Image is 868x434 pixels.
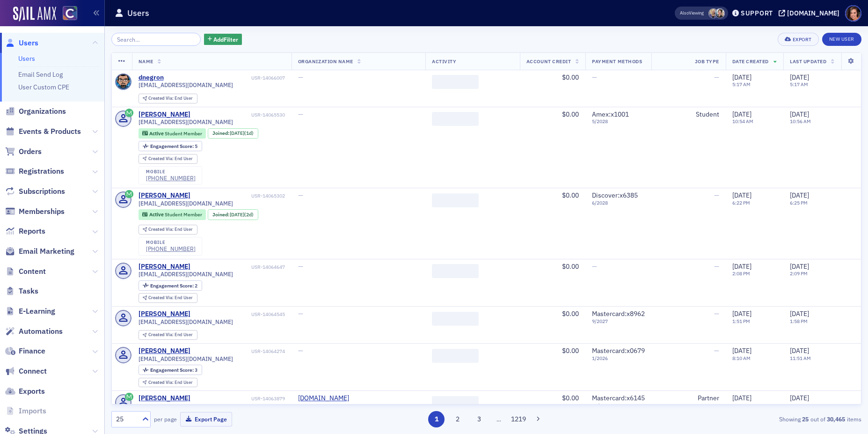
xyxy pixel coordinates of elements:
button: 3 [471,411,487,427]
div: Joined: 2025-10-04 00:00:00 [208,209,258,220]
a: [PHONE_NUMBER] [146,245,196,252]
button: 1 [428,411,445,427]
time: 1:51 PM [732,318,750,324]
button: 2 [450,411,466,427]
span: — [714,262,719,271]
span: Finance [19,346,45,356]
div: Partner [658,394,719,403]
span: Mastercard : x0679 [592,346,645,355]
span: Created Via : [148,331,175,338]
span: Student Member [165,130,202,137]
span: ‌ [432,349,479,363]
div: Active: Active: Student Member [139,128,206,139]
time: 6:22 PM [732,199,750,206]
div: Engagement Score: 2 [139,280,202,291]
span: Activity [432,58,456,65]
time: 1:58 PM [790,318,808,324]
span: Active [149,211,165,218]
div: USR-14064274 [192,348,285,354]
span: Orders [19,147,42,157]
img: SailAMX [13,7,56,22]
span: $0.00 [562,346,579,355]
span: Registrations [19,166,64,177]
div: Support [741,9,773,17]
div: End User [148,380,193,385]
span: Engagement Score : [150,367,195,373]
h1: Users [127,7,149,19]
span: [DATE] [790,73,809,81]
div: End User [148,156,193,162]
div: (1d) [230,130,254,136]
span: Organizations [19,106,66,117]
div: Created Via: End User [139,293,197,303]
span: Created Via : [148,226,175,232]
a: Imports [5,406,46,416]
div: USR-14064545 [192,311,285,317]
span: Viewing [680,10,704,16]
span: … [492,415,505,423]
div: Created Via: End User [139,378,197,388]
div: 2 [150,283,197,288]
div: [PERSON_NAME] [139,191,190,200]
div: (2d) [230,212,254,218]
div: 25 [116,414,137,424]
span: Account Credit [526,58,571,65]
span: [DATE] [790,191,809,199]
span: $0.00 [562,191,579,199]
time: 8:10 AM [732,355,751,361]
a: Active Student Member [142,212,202,218]
span: — [298,262,303,271]
img: SailAMX [63,6,77,21]
span: Engagement Score : [150,143,195,149]
a: E-Learning [5,306,55,316]
span: Tasks [19,286,38,296]
div: Engagement Score: 5 [139,141,202,151]
span: ‌ [432,193,479,207]
time: 2:09 PM [790,270,808,277]
div: Student [658,110,719,119]
span: — [298,191,303,199]
a: [PERSON_NAME] [139,347,190,355]
a: Memberships [5,206,65,217]
span: $0.00 [562,394,579,402]
span: [EMAIL_ADDRESS][DOMAIN_NAME] [139,271,233,278]
span: Amex : x1001 [592,110,629,118]
span: Add Filter [213,35,238,44]
span: $0.00 [562,110,579,118]
span: Created Via : [148,155,175,162]
span: [DATE] [732,262,751,271]
span: 9 / 2027 [592,318,645,324]
time: 5:17 AM [732,81,751,88]
span: Reports [19,226,45,236]
a: Active Student Member [142,130,202,136]
span: 5 / 2028 [592,118,645,125]
div: Showing out of items [618,415,861,423]
span: [DATE] [732,73,751,81]
time: 2:08 PM [732,270,750,277]
time: 6:25 PM [790,199,808,206]
span: [DATE] [790,346,809,355]
span: Mastercard : x6145 [592,394,645,402]
span: ‌ [432,264,479,278]
div: End User [148,332,193,338]
span: Subscriptions [19,186,65,197]
span: [DATE] [732,110,751,118]
a: Tasks [5,286,38,296]
span: Pamela Galey-Coleman [715,8,725,18]
strong: 25 [801,415,810,423]
span: — [298,309,303,318]
a: Events & Products [5,126,81,137]
a: Reports [5,226,45,236]
div: USR-14065530 [192,112,285,118]
div: USR-14063879 [192,396,285,402]
time: 10:56 AM [790,118,811,125]
a: User Custom CPE [18,83,69,91]
a: [DOMAIN_NAME] [298,394,383,403]
a: Email Marketing [5,246,74,257]
a: New User [822,33,861,46]
span: Discover : x6385 [592,191,638,199]
div: Created Via: End User [139,94,197,103]
div: [PERSON_NAME] [139,110,190,119]
div: 5 [150,144,197,149]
